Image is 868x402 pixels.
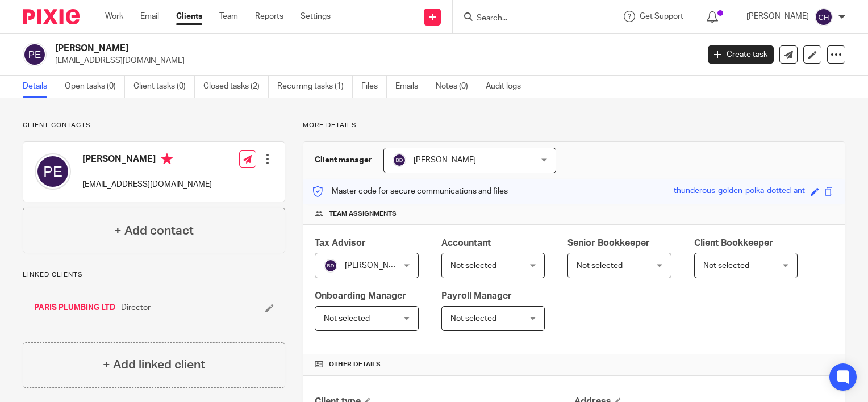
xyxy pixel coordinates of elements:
span: Senior Bookkeeper [567,238,650,248]
img: svg%3E [393,153,406,167]
span: Team assignments [329,210,397,219]
a: Recurring tasks (1) [277,76,353,98]
a: Clients [176,11,202,22]
a: Closed tasks (2) [203,76,269,98]
h4: [PERSON_NAME] [82,153,212,167]
span: Get Support [640,12,683,20]
span: Client Bookkeeper [694,238,773,248]
h4: + Add contact [114,222,194,240]
a: Settings [301,11,331,22]
a: Open tasks (0) [65,76,125,98]
img: Pixie [23,9,80,24]
span: Director [121,302,151,313]
h4: + Add linked client [103,356,205,374]
div: thunderous-golden-polka-dotted-ant [674,185,805,198]
a: Files [361,76,387,98]
p: Client contacts [23,121,285,130]
a: Client tasks (0) [133,76,195,98]
img: svg%3E [35,153,71,190]
span: Onboarding Manager [315,291,406,300]
img: svg%3E [324,259,337,273]
img: svg%3E [815,8,833,26]
a: Reports [255,11,283,22]
a: Team [219,11,238,22]
p: [EMAIL_ADDRESS][DOMAIN_NAME] [82,179,212,190]
h3: Client manager [315,154,372,166]
span: Not selected [450,315,496,323]
span: Payroll Manager [441,291,512,300]
img: svg%3E [23,43,47,66]
span: Not selected [577,262,623,270]
a: Create task [708,45,774,64]
span: [PERSON_NAME] [414,156,476,164]
a: PARIS PLUMBING LTD [34,302,115,313]
input: Search [475,14,578,24]
i: Primary [161,153,173,165]
a: Audit logs [486,76,529,98]
a: Details [23,76,56,98]
a: Notes (0) [436,76,477,98]
h2: [PERSON_NAME] [55,43,564,55]
p: Linked clients [23,270,285,279]
span: Accountant [441,238,491,248]
span: [PERSON_NAME] [345,262,407,270]
span: Tax Advisor [315,238,366,248]
span: Other details [329,360,381,369]
p: More details [303,121,845,130]
p: [PERSON_NAME] [746,11,809,22]
span: Not selected [324,315,370,323]
p: [EMAIL_ADDRESS][DOMAIN_NAME] [55,55,691,66]
span: Not selected [450,262,496,270]
a: Emails [395,76,427,98]
a: Email [140,11,159,22]
p: Master code for secure communications and files [312,186,508,197]
a: Work [105,11,123,22]
span: Not selected [703,262,749,270]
